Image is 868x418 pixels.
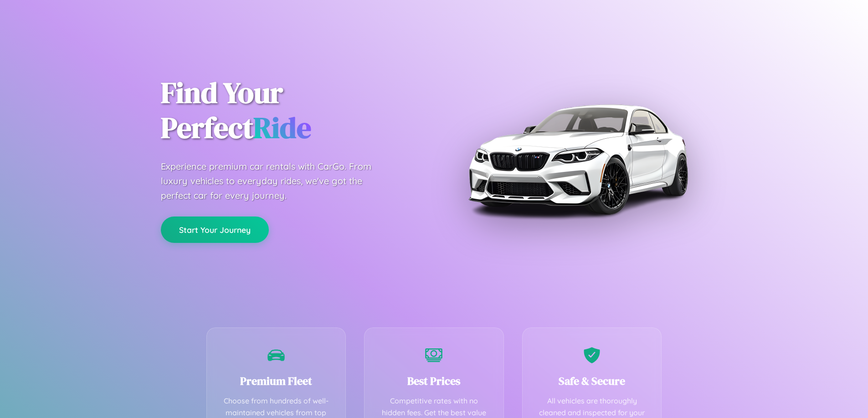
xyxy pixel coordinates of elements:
[161,217,269,243] button: Start Your Journey
[464,45,692,273] img: Premium BMW car rental vehicle
[161,76,421,146] h1: Find Your Perfect
[253,108,311,147] span: Ride
[221,373,332,388] h3: Premium Fleet
[378,373,490,388] h3: Best Prices
[536,373,648,388] h3: Safe & Secure
[161,159,389,203] p: Experience premium car rentals with CarGo. From luxury vehicles to everyday rides, we've got the ...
